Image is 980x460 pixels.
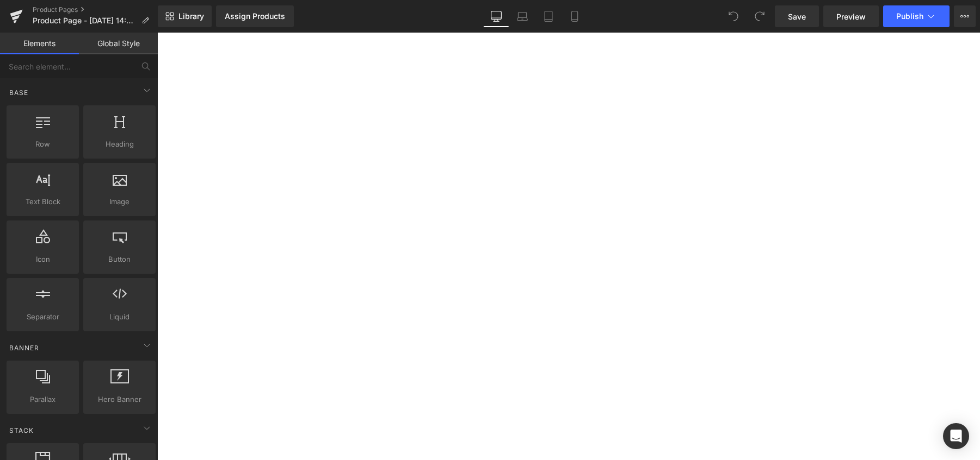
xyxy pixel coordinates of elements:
button: More [954,5,976,27]
span: Base [8,87,29,98]
span: Image [87,196,152,207]
span: Text Block [10,196,76,207]
span: Publish [896,12,923,21]
a: Laptop [509,5,535,27]
a: Preview [823,5,879,27]
a: Global Style [79,33,158,54]
button: Undo [723,5,744,27]
span: Separator [10,311,76,323]
span: Stack [8,425,35,436]
span: Liquid [87,311,152,323]
span: Heading [87,138,152,150]
span: Row [10,138,76,150]
div: Open Intercom Messenger [943,423,969,449]
span: Library [178,11,204,21]
a: Tablet [535,5,562,27]
span: Banner [8,343,40,353]
span: Button [87,254,152,265]
span: Parallax [10,394,76,405]
button: Redo [749,5,771,27]
span: Preview [836,11,866,22]
span: Hero Banner [87,394,152,405]
a: Mobile [562,5,588,27]
span: Product Page - [DATE] 14:03:59 [33,16,137,25]
div: Assign Products [225,12,285,21]
a: Product Pages [33,5,158,14]
button: Publish [883,5,950,27]
span: Save [788,11,806,22]
a: Desktop [483,5,509,27]
a: New Library [158,5,212,27]
span: Icon [10,254,76,265]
